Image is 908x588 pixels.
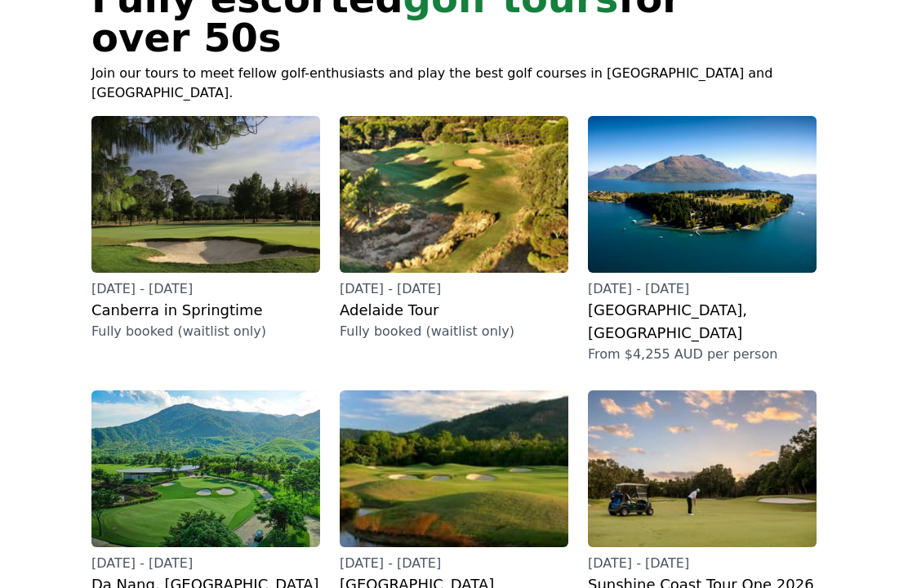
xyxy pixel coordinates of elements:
[91,555,320,574] p: [DATE] - [DATE]
[588,300,817,345] h2: [GEOGRAPHIC_DATA], [GEOGRAPHIC_DATA]
[340,280,568,300] p: [DATE] - [DATE]
[588,345,817,365] p: From $4,255 AUD per person
[340,117,568,342] a: [DATE] - [DATE]Adelaide TourFully booked (waitlist only)
[588,555,817,574] p: [DATE] - [DATE]
[91,323,320,342] p: Fully booked (waitlist only)
[91,280,320,300] p: [DATE] - [DATE]
[91,117,320,342] a: [DATE] - [DATE]Canberra in SpringtimeFully booked (waitlist only)
[91,65,817,104] p: Join our tours to meet fellow golf-enthusiasts and play the best golf courses in [GEOGRAPHIC_DATA...
[340,323,568,342] p: Fully booked (waitlist only)
[340,555,568,574] p: [DATE] - [DATE]
[340,300,568,323] h2: Adelaide Tour
[588,117,817,365] a: [DATE] - [DATE][GEOGRAPHIC_DATA], [GEOGRAPHIC_DATA]From $4,255 AUD per person
[91,300,320,323] h2: Canberra in Springtime
[588,280,817,300] p: [DATE] - [DATE]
